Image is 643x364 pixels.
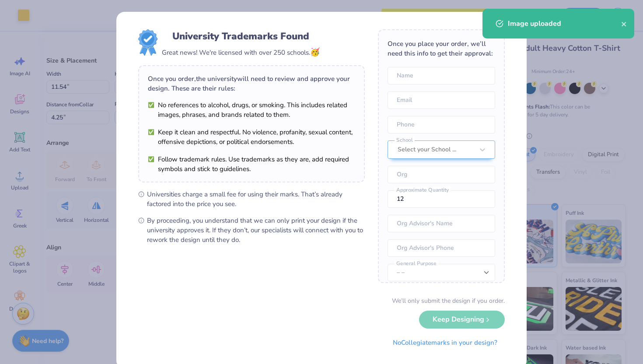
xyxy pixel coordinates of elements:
[147,189,365,209] span: Universities charge a small fee for using their marks. That’s already factored into the price you...
[392,296,505,305] div: We’ll only submit the design if you order.
[148,154,355,174] li: Follow trademark rules. Use trademarks as they are, add required symbols and stick to guidelines.
[148,74,355,93] div: Once you order, the university will need to review and approve your design. These are their rules:
[148,127,355,147] li: Keep it clean and respectful. No violence, profanity, sexual content, offensive depictions, or po...
[388,166,495,183] input: Org
[508,18,621,29] div: Image uploaded
[172,29,309,43] div: University Trademarks Found
[388,116,495,133] input: Phone
[162,46,320,58] div: Great news! We're licensed with over 250 schools.
[388,190,495,208] input: Approximate Quantity
[148,100,355,119] li: No references to alcohol, drugs, or smoking. This includes related images, phrases, and brands re...
[147,216,365,245] span: By proceeding, you understand that we can only print your design if the university approves it. I...
[388,215,495,232] input: Org Advisor's Name
[388,67,495,84] input: Name
[138,29,157,56] img: License badge
[310,47,320,57] span: 🥳
[621,18,627,29] button: close
[388,39,495,58] div: Once you place your order, we’ll need this info to get their approval:
[388,91,495,109] input: Email
[385,334,505,352] button: NoCollegiatemarks in your design?
[388,239,495,257] input: Org Advisor's Phone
